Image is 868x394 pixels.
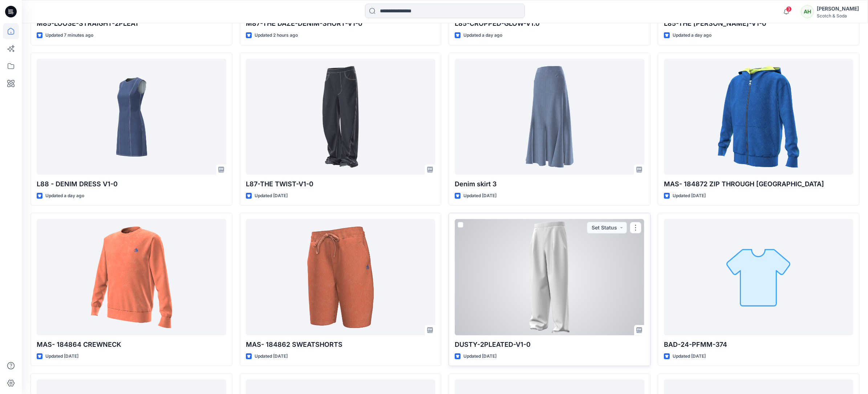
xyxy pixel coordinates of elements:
p: Updated [DATE] [673,192,706,200]
p: Updated [DATE] [255,192,288,200]
p: MAS- 184872 ZIP THROUGH [GEOGRAPHIC_DATA] [664,179,853,189]
div: AH [801,5,814,18]
p: Updated 2 hours ago [255,32,298,39]
p: Updated [DATE] [463,192,496,200]
span: 3 [786,6,792,12]
p: MAS- 184864 CREWNECK [37,340,226,350]
p: L85-CROPPED-GLOW-V1.0 [455,19,644,29]
p: L88 - DENIM DRESS V1-0 [37,179,226,189]
p: Updated [DATE] [463,353,496,360]
p: Updated a day ago [45,192,84,200]
p: M87-THE DAZE-DENIM-SHORT-V1-0 [246,19,435,29]
p: Updated [DATE] [673,353,706,360]
p: DUSTY-2PLEATED-V1-0 [455,340,644,350]
a: MAS- 184864 CREWNECK [37,219,226,335]
div: Scotch & Soda [817,13,859,19]
p: Updated a day ago [463,32,502,39]
a: BAD-24-PFMM-374 [664,219,853,335]
p: Updated a day ago [673,32,711,39]
p: Updated 7 minutes ago [45,32,93,39]
a: Denim skirt 3 [455,59,644,175]
p: Denim skirt 3 [455,179,644,189]
a: DUSTY-2PLEATED-V1-0 [455,219,644,335]
div: [PERSON_NAME] [817,4,859,13]
a: L88 - DENIM DRESS V1-0 [37,59,226,175]
p: M85-LOOSE-STRAIGHT-2PLEAT [37,19,226,29]
p: MAS- 184862 SWEATSHORTS [246,340,435,350]
a: L87-THE TWIST-V1-0 [246,59,435,175]
a: MAS- 184862 SWEATSHORTS [246,219,435,335]
p: Updated [DATE] [45,353,78,360]
p: Updated [DATE] [255,353,288,360]
p: BAD-24-PFMM-374 [664,340,853,350]
p: L87-THE TWIST-V1-0 [246,179,435,189]
p: L85-THE [PERSON_NAME]-V1-0 [664,19,853,29]
a: MAS- 184872 ZIP THROUGH HOODIE [664,59,853,175]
